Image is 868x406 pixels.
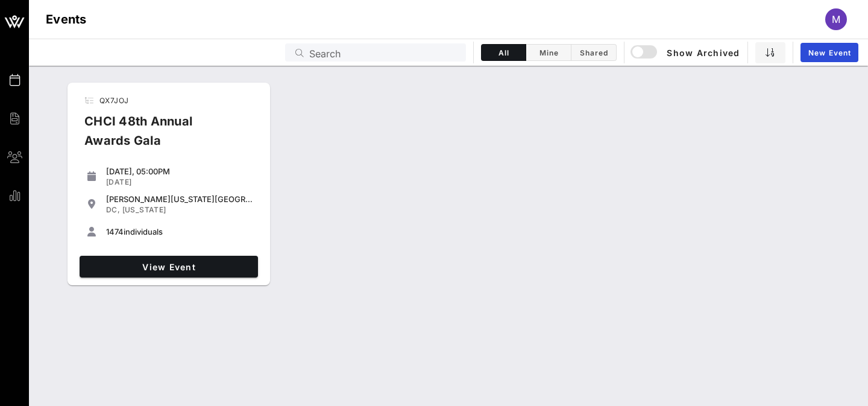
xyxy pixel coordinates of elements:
button: All [481,44,526,61]
button: Shared [571,44,617,61]
div: [DATE] [106,177,253,187]
div: m [825,8,847,30]
div: [DATE], 05:00PM [106,167,253,176]
span: Show Archived [632,45,740,60]
span: m [832,13,840,25]
div: CHCI 48th Annual Awards Gala [75,112,245,160]
div: individuals [106,227,253,236]
a: New Event [800,43,858,62]
button: Show Archived [632,42,740,63]
span: [US_STATE] [122,205,166,214]
span: New Event [808,48,851,57]
span: Shared [579,48,609,57]
a: View Event [80,256,258,278]
span: All [489,48,518,57]
span: Mine [533,48,564,57]
button: Mine [526,44,571,61]
span: DC, [106,205,120,214]
span: View Event [84,262,253,272]
span: 1474 [106,227,124,236]
h1: Events [46,10,87,29]
span: QX7JOJ [99,96,128,105]
div: [PERSON_NAME][US_STATE][GEOGRAPHIC_DATA] [106,194,253,204]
